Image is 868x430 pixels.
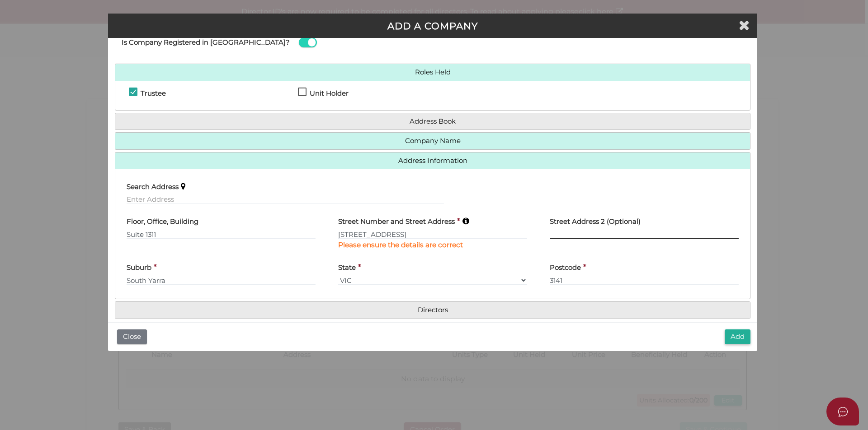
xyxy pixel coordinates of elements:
h4: Search Address [127,183,179,191]
h4: Street Address 2 (Optional) [550,218,641,226]
h4: Suburb [127,264,151,272]
h4: Street Number and Street Address [338,218,455,226]
h4: Postcode [550,264,581,272]
input: Enter Address [127,194,444,204]
h4: State [338,264,356,272]
a: Directors [122,306,743,314]
i: Keep typing in your address(including suburb) until it appears [181,182,185,190]
h4: Floor, Office, Building [127,218,198,226]
button: Close [117,329,147,344]
b: Please ensure the details are correct [338,240,463,249]
input: Enter Australian Address [338,229,527,239]
i: Keep typing in your address(including suburb) until it appears [462,217,469,225]
button: Add [725,329,750,344]
a: Address Information [122,157,743,165]
button: Open asap [826,398,859,425]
